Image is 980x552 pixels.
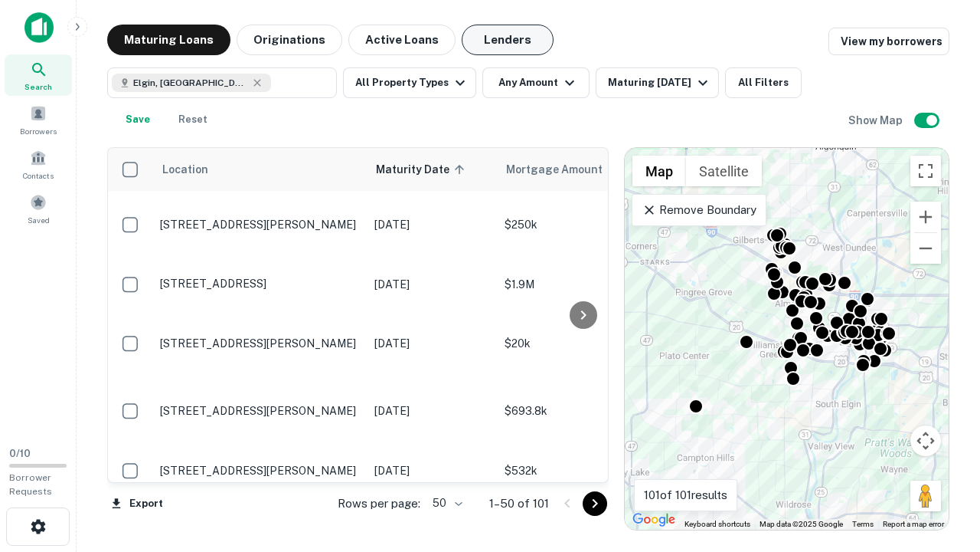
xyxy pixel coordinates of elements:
span: Location [162,160,208,179]
a: Report a map error [883,520,944,528]
p: [STREET_ADDRESS][PERSON_NAME] [160,337,359,350]
button: Toggle fullscreen view [910,156,941,186]
span: Mortgage Amount [506,160,622,179]
p: $693.8k [505,402,658,419]
p: Rows per page: [338,495,420,513]
span: 0 / 10 [9,448,31,459]
button: Keyboard shortcuts [684,519,750,530]
img: capitalize-icon.png [24,12,54,43]
span: Borrowers [20,125,57,137]
a: Open this area in Google Maps (opens a new window) [629,510,679,530]
div: Maturing [DATE] [608,74,712,92]
p: [STREET_ADDRESS][PERSON_NAME] [160,404,359,418]
a: Borrowers [5,99,72,140]
span: Saved [28,214,50,226]
p: [DATE] [374,462,489,479]
span: Search [24,80,52,93]
span: Map data ©2025 Google [759,520,843,528]
button: All Property Types [343,67,476,98]
p: $20k [505,335,658,352]
button: Go to next page [583,491,607,516]
p: 1–50 of 101 [489,495,549,513]
a: Contacts [5,143,72,185]
button: Zoom out [910,233,941,264]
p: $532k [505,462,658,479]
button: All Filters [725,67,802,98]
button: Any Amount [482,67,590,98]
span: Elgin, [GEOGRAPHIC_DATA], [GEOGRAPHIC_DATA] [133,76,248,90]
div: 50 [426,492,465,514]
p: Remove Boundary [642,201,756,219]
a: View my borrowers [828,28,949,55]
span: Borrower Requests [9,472,52,497]
button: Lenders [462,25,554,55]
p: [DATE] [374,216,489,233]
iframe: Chat Widget [903,429,980,503]
img: Google [629,510,679,530]
a: Terms (opens in new tab) [852,520,874,528]
button: Show satellite imagery [686,156,762,186]
th: Maturity Date [367,148,497,191]
span: Contacts [23,169,54,182]
p: 101 of 101 results [644,486,727,504]
button: Maturing Loans [107,25,230,55]
button: Reset [168,104,217,135]
h6: Show Map [848,112,905,129]
a: Search [5,54,72,96]
p: [DATE] [374,402,489,419]
p: $250k [505,216,658,233]
button: Map camera controls [910,426,941,456]
p: [DATE] [374,335,489,352]
p: [STREET_ADDRESS][PERSON_NAME] [160,218,359,232]
p: [STREET_ADDRESS][PERSON_NAME] [160,464,359,478]
button: Zoom in [910,202,941,232]
button: Active Loans [348,25,456,55]
p: $1.9M [505,276,658,293]
th: Location [152,148,367,191]
button: Originations [237,25,342,55]
th: Mortgage Amount [497,148,665,191]
span: Maturity Date [376,160,469,179]
button: Save your search to get updates of matches that match your search criteria. [113,104,162,135]
div: 0 0 [625,148,949,530]
button: Export [107,492,167,515]
p: [STREET_ADDRESS] [160,277,359,291]
button: Maturing [DATE] [596,67,719,98]
p: [DATE] [374,276,489,293]
button: Show street map [632,156,686,186]
a: Saved [5,188,72,229]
